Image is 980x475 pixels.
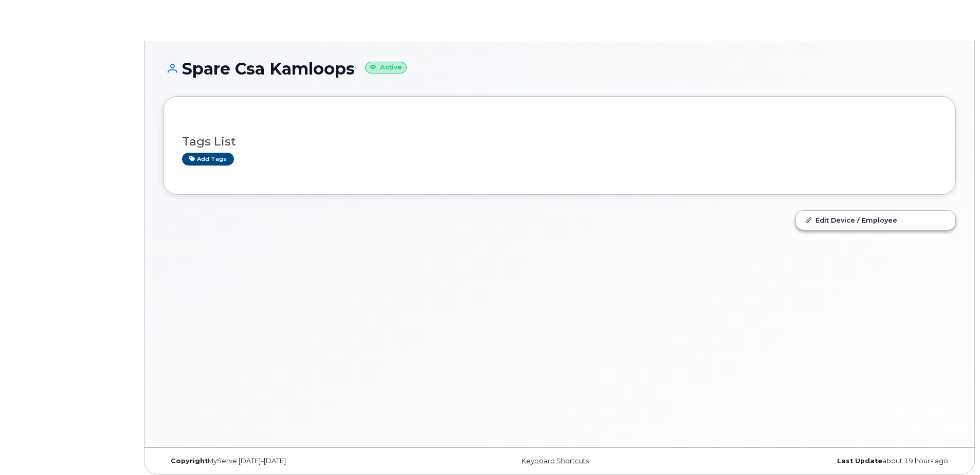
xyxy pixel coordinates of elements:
a: Edit Device / Employee [796,211,955,229]
div: MyServe [DATE]–[DATE] [163,457,427,465]
small: Active [365,62,407,74]
strong: Copyright [171,457,208,465]
a: Keyboard Shortcuts [521,457,589,465]
div: about 19 hours ago [692,457,956,465]
h3: Tags List [182,135,937,148]
h1: Spare Csa Kamloops [163,60,956,78]
strong: Last Update [837,457,882,465]
a: Add tags [182,153,234,166]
